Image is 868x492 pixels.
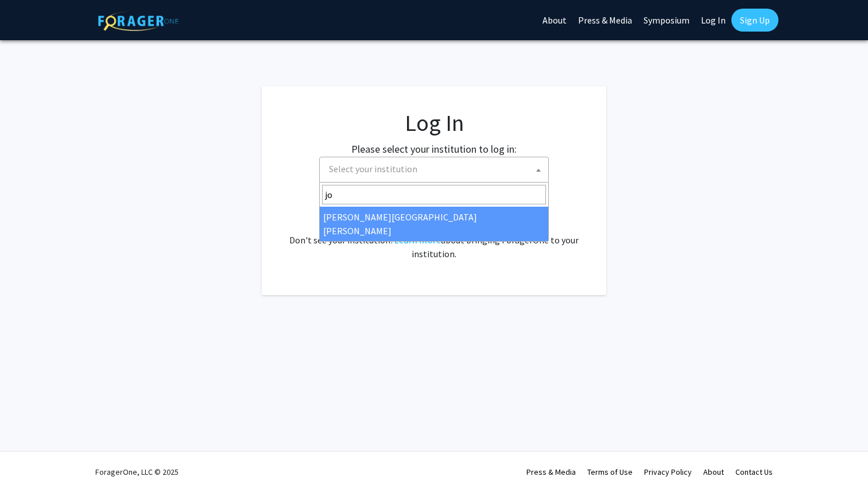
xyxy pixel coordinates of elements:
[526,467,576,477] a: Press & Media
[324,157,548,181] span: Select your institution
[322,185,546,204] input: Search
[644,467,692,477] a: Privacy Policy
[285,206,583,261] div: No account? . Don't see your institution? about bringing ForagerOne to your institution.
[587,467,633,477] a: Terms of Use
[731,9,778,32] a: Sign Up
[703,467,724,477] a: About
[95,452,179,492] div: ForagerOne, LLC © 2025
[735,467,773,477] a: Contact Us
[320,207,548,241] li: [PERSON_NAME][GEOGRAPHIC_DATA][PERSON_NAME]
[285,109,583,137] h1: Log In
[98,11,179,31] img: ForagerOne Logo
[9,440,49,483] iframe: Chat
[329,163,417,175] span: Select your institution
[319,157,549,183] span: Select your institution
[351,141,517,157] label: Please select your institution to log in:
